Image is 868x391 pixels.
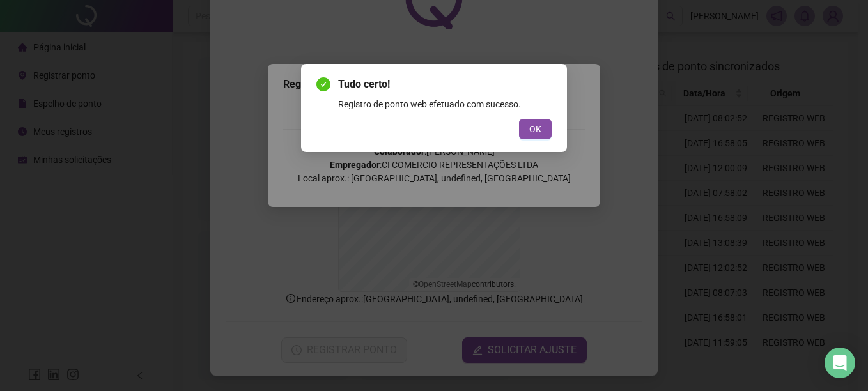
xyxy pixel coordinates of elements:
button: OK [519,119,552,139]
div: Open Intercom Messenger [825,348,855,378]
span: OK [529,122,541,136]
span: Tudo certo! [338,77,552,92]
div: Registro de ponto web efetuado com sucesso. [338,97,552,111]
span: check-circle [316,77,330,91]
